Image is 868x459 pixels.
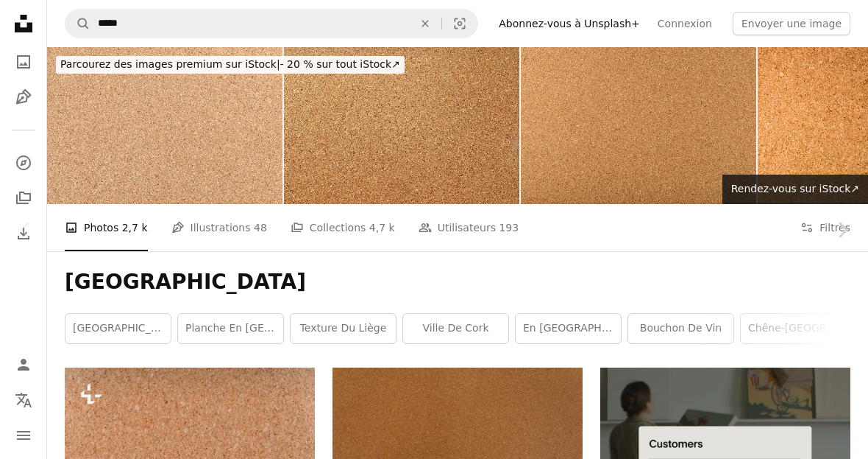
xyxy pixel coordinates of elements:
[369,220,395,236] span: 4,7 k
[171,204,267,251] a: Illustrations 48
[722,175,868,204] a: Rendez-vous sur iStock↗
[60,58,280,70] span: Parcourez des images premium sur iStock |
[65,9,478,38] form: Rechercher des visuels sur tout le site
[47,47,282,204] img: De Liège repasser
[521,47,756,204] img: Texture de planche de Liège
[56,56,405,74] div: - 20 % sur tout iStock ↗
[403,314,508,343] a: Ville de Cork
[9,350,38,379] a: Connexion / S’inscrire
[516,314,621,343] a: en [GEOGRAPHIC_DATA]
[65,444,315,458] a: Une vue rapprochée d’une surface brune
[254,220,267,236] span: 48
[649,12,721,35] a: Connexion
[490,12,649,35] a: Abonnez-vous à Unsplash+
[733,12,850,35] button: Envoyer une image
[9,385,38,415] button: Langue
[47,47,413,83] a: Parcourez des images premium sur iStock|- 20 % sur tout iStock↗
[499,220,519,236] span: 193
[419,204,519,251] a: Utilisateurs 193
[284,47,519,204] img: Conseil de liège vide préavis de fond et texture
[291,314,396,343] a: texture du liège
[628,314,733,343] a: bouchon de vin
[9,83,38,112] a: Illustrations
[731,183,859,195] span: Rendez-vous sur iStock ↗
[800,204,850,251] button: Filtres
[65,314,171,343] a: [GEOGRAPHIC_DATA], [GEOGRAPHIC_DATA]
[409,10,441,38] button: Effacer
[178,314,283,343] a: Planche en [GEOGRAPHIC_DATA]
[9,148,38,178] a: Explorer
[9,47,38,77] a: Photos
[332,444,583,458] a: Vue rapprochée d’une surface brune
[9,421,38,450] button: Menu
[291,204,395,251] a: Collections 4,7 k
[442,10,477,38] button: Recherche de visuels
[741,314,846,343] a: Chêne-[GEOGRAPHIC_DATA]
[65,269,850,295] h1: [GEOGRAPHIC_DATA]
[817,159,868,301] a: Suivant
[65,10,90,38] button: Rechercher sur Unsplash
